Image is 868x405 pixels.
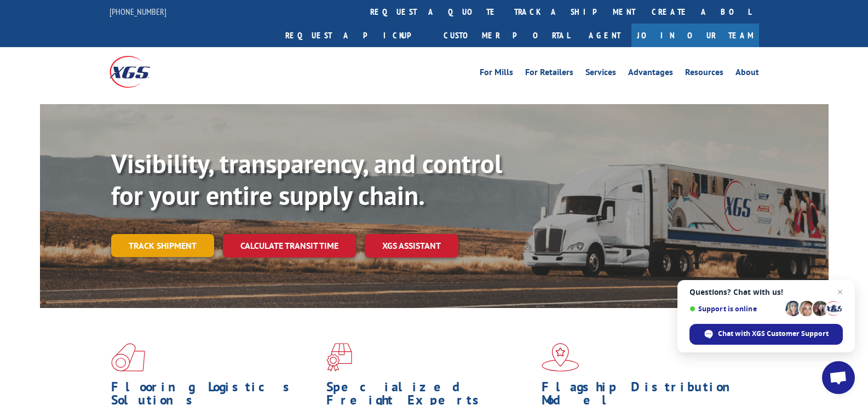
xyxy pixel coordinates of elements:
span: Chat with XGS Customer Support [718,329,829,339]
a: Customer Portal [435,24,578,47]
div: Chat with XGS Customer Support [689,324,843,345]
a: XGS ASSISTANT [365,234,458,258]
img: xgs-icon-focused-on-flooring-red [326,343,352,372]
a: Advantages [628,68,673,80]
a: For Retailers [525,68,573,80]
a: Track shipment [111,234,214,257]
span: Close chat [833,286,847,299]
a: Resources [685,68,723,80]
img: xgs-icon-total-supply-chain-intelligence-red [111,343,145,372]
div: Open chat [822,361,855,394]
a: About [735,68,759,80]
span: Questions? Chat with us! [689,288,843,296]
a: Agent [578,24,631,47]
a: Services [585,68,616,80]
a: [PHONE_NUMBER] [110,6,166,17]
img: xgs-icon-flagship-distribution-model-red [542,343,579,372]
a: For Mills [480,68,513,80]
span: Support is online [689,305,781,313]
a: Join Our Team [631,24,759,47]
a: Calculate transit time [223,234,356,258]
a: Request a pickup [277,24,435,47]
b: Visibility, transparency, and control for your entire supply chain. [111,146,502,212]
